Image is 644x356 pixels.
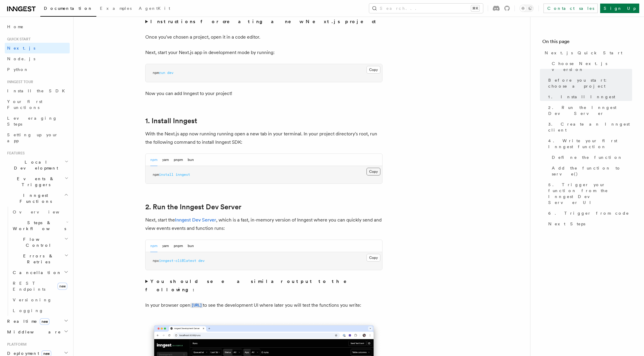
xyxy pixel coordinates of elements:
[5,192,64,204] span: Inngest Functions
[5,159,65,171] span: Local Development
[153,259,159,263] span: npx
[366,168,380,175] button: Copy
[7,116,57,126] span: Leveraging Steps
[40,2,96,17] a: Documentation
[40,318,50,325] span: new
[546,75,632,91] a: Before you start: choose a project
[5,316,70,327] button: Realtimenew
[548,221,585,227] span: Next Steps
[159,173,173,177] span: install
[10,278,70,295] a: REST Endpointsnew
[546,102,632,119] a: 2. Run the Inngest Dev Server
[546,219,632,229] a: Next Steps
[139,6,170,11] span: AgentKit
[543,4,598,13] a: Contact sales
[174,154,183,166] button: pnpm
[5,207,70,316] div: Inngest Functions
[548,210,629,216] span: 6. Trigger from code
[198,259,205,263] span: dev
[366,254,380,262] button: Copy
[5,327,70,337] button: Middleware
[5,151,25,156] span: Features
[58,283,67,290] span: new
[13,308,44,313] span: Logging
[5,53,70,64] a: Node.js
[44,6,93,11] span: Documentation
[150,154,157,166] button: npm
[100,6,132,11] span: Examples
[552,165,632,177] span: Add the function to serve()
[549,58,632,75] a: Choose Next.js version
[549,163,632,179] a: Add the function to serve()
[546,135,632,152] a: 4. Write your first Inngest function
[159,259,196,263] span: inngest-cli@latest
[548,77,632,89] span: Before you start: choose a project
[5,113,70,129] a: Leveraging Steps
[159,71,165,75] span: run
[162,240,169,252] button: yarn
[5,176,65,188] span: Events & Triggers
[546,179,632,208] a: 5. Trigger your function from the Inngest Dev Server UI
[5,190,70,207] button: Inngest Functions
[548,105,632,116] span: 2. Run the Inngest Dev Server
[13,210,74,214] span: Overview
[546,91,632,102] a: 1. Install Inngest
[10,251,70,267] button: Errors & Retries
[545,50,622,56] span: Next.js Quick Start
[7,56,35,61] span: Node.js
[145,33,382,41] p: Once you've chosen a project, open it in a code editor.
[7,99,42,110] span: Your first Functions
[10,220,66,232] span: Steps & Workflows
[548,121,632,133] span: 3. Create an Inngest client
[10,305,70,316] a: Logging
[369,4,483,13] button: Search...⌘K
[153,173,159,177] span: npm
[5,86,70,96] a: Install the SDK
[145,89,382,98] p: Now you can add Inngest to your project!
[145,301,382,310] p: In your browser open to see the development UI where later you will test the functions you write:
[153,71,159,75] span: npm
[135,2,174,16] a: AgentKit
[10,270,62,276] span: Cancellation
[5,80,33,84] span: Inngest tour
[519,5,534,12] button: Toggle dark mode
[548,94,615,100] span: 1. Install Inngest
[190,302,203,308] a: [URL]
[176,173,190,177] span: inngest
[10,234,70,251] button: Flow Control
[600,4,639,13] a: Sign Up
[174,240,183,252] button: pnpm
[145,216,382,232] p: Next, start the , which is a fast, in-memory version of Inngest where you can quickly send and vi...
[13,298,52,302] span: Versioning
[5,329,61,335] span: Middleware
[7,132,58,143] span: Setting up your app
[5,43,70,53] a: Next.js
[150,240,157,252] button: npm
[10,207,70,217] a: Overview
[13,281,45,292] span: REST Endpoints
[188,154,194,166] button: bun
[145,203,241,211] a: 2. Run the Inngest Dev Server
[552,61,632,72] span: Choose Next.js version
[10,217,70,234] button: Steps & Workflows
[10,295,70,305] a: Versioning
[5,342,27,347] span: Platform
[548,182,632,205] span: 5. Trigger your function from the Inngest Dev Server UI
[190,303,203,308] code: [URL]
[5,21,70,32] a: Home
[471,5,479,11] kbd: ⌘K
[5,129,70,146] a: Setting up your app
[546,119,632,135] a: 3. Create an Inngest client
[7,88,68,93] span: Install the SDK
[7,24,24,30] span: Home
[145,117,197,125] a: 1. Install Inngest
[7,67,29,72] span: Python
[96,2,135,16] a: Examples
[10,236,64,248] span: Flow Control
[145,277,382,294] summary: You should see a similar output to the following:
[5,173,70,190] button: Events & Triggers
[5,37,31,42] span: Quick start
[167,71,173,75] span: dev
[366,66,380,74] button: Copy
[175,217,216,223] a: Inngest Dev Server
